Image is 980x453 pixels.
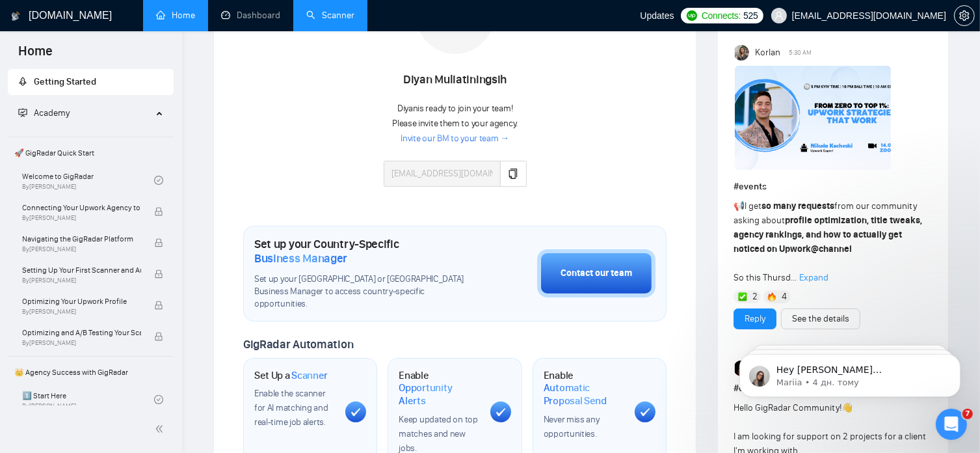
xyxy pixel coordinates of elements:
[561,266,632,281] div: Contact our team
[401,133,509,145] a: Invite our BM to your team →
[22,295,141,308] span: Optimizing Your Upwork Profile
[9,140,172,166] span: 🚀 GigRadar Quick Start
[745,312,765,326] a: Reply
[22,264,141,277] span: Setting Up Your First Scanner and Auto-Bidder
[22,166,154,195] a: Welcome to GigRadarBy[PERSON_NAME]
[254,388,328,428] span: Enable the scanner for AI matching and real-time job alerts.
[811,243,852,254] span: @channel
[154,238,163,247] span: lock
[22,214,141,222] span: By [PERSON_NAME]
[384,69,527,91] div: Diyan Muliatiningsih
[154,332,163,341] span: lock
[734,309,776,329] button: Reply
[767,292,776,301] img: 🔥
[22,277,141,284] span: By [PERSON_NAME]
[702,8,741,23] span: Connects:
[22,232,141,245] span: Navigating the GigRadar Platform
[22,245,141,253] span: By [PERSON_NAME]
[22,326,141,339] span: Optimizing and A/B Testing Your Scanner for Better Results
[18,108,27,117] span: fund-projection-screen
[399,369,479,407] h1: Enable
[752,290,758,303] span: 2
[291,369,328,382] span: Scanner
[544,381,624,407] span: Automatic Proposal Send
[22,339,141,347] span: By [PERSON_NAME]
[761,200,834,212] strong: so many requests
[397,103,512,114] span: Diyan is ready to join your team!
[781,309,860,329] button: See the details
[792,312,849,326] a: See the details
[687,10,697,21] img: upwork-logo.png
[154,301,163,310] span: lock
[154,207,163,216] span: lock
[954,5,975,26] button: setting
[544,369,624,407] h1: Enable
[500,161,526,187] button: copy
[34,107,70,118] span: Academy
[18,107,70,118] span: Academy
[22,308,141,316] span: By [PERSON_NAME]
[154,269,163,279] span: lock
[254,369,328,382] h1: Set Up a
[155,422,168,435] span: double-left
[755,46,780,60] span: Korlan
[743,8,758,23] span: 525
[9,359,172,385] span: 👑 Agency Success with GigRadar
[243,337,353,351] span: GigRadar Automation
[962,409,973,419] span: 7
[22,201,141,214] span: Connecting Your Upwork Agency to GigRadar
[734,200,922,283] span: I get from our community asking about So this Thursd...
[936,409,967,440] iframe: Intercom live chat
[720,327,980,418] iframe: Intercom notifications повідомлення
[738,292,747,301] img: ✅
[156,10,195,21] a: homeHome
[154,176,163,185] span: check-circle
[734,200,745,212] span: 📢
[640,10,674,21] span: Updates
[306,10,354,21] a: searchScanner
[254,237,472,266] h1: Set up your Country-Specific
[782,290,787,303] span: 4
[954,10,975,21] a: setting
[254,251,347,266] span: Business Manager
[11,6,20,27] img: logo
[537,249,656,297] button: Contact our team
[734,215,922,254] strong: profile optimization, title tweaks, agency rankings, and how to actually get noticed on Upwork
[955,10,974,21] span: setting
[8,69,174,95] li: Getting Started
[735,66,891,170] img: F09A0G828LC-Nikola%20Kocheski.png
[392,118,518,129] span: Please invite them to your agency.
[154,395,163,404] span: check-circle
[789,47,812,59] span: 5:30 AM
[18,77,27,86] span: rocket
[8,42,63,69] span: Home
[799,272,828,283] span: Expand
[734,180,933,194] h1: # events
[221,10,280,21] a: dashboardDashboard
[544,414,600,439] span: Never miss any opportunities.
[22,385,154,414] a: 1️⃣ Start HereBy[PERSON_NAME]
[254,273,472,310] span: Set up your [GEOGRAPHIC_DATA] or [GEOGRAPHIC_DATA] Business Manager to access country-specific op...
[508,169,518,179] span: copy
[399,381,479,407] span: Opportunity Alerts
[34,76,96,87] span: Getting Started
[775,11,784,20] span: user
[735,45,750,61] img: Korlan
